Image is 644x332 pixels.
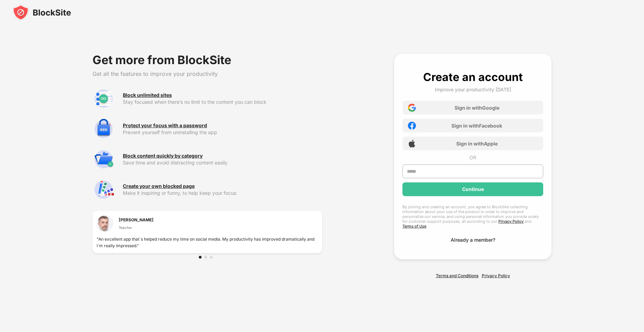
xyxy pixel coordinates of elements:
[123,99,322,105] div: Stay focused when there’s no limit to the content you can block
[455,105,499,111] div: Sign in with Google
[123,153,203,159] div: Block content quickly by category
[92,118,115,140] img: premium-password-protection.svg
[462,187,484,192] div: Continue
[451,237,495,243] div: Already a member?
[92,88,115,110] img: premium-unlimited-blocklist.svg
[123,92,172,98] div: Block unlimited sites
[92,179,115,201] img: premium-customize-block-page.svg
[97,215,113,232] img: testimonial-1.jpg
[123,123,207,128] div: Protect your focus with a password
[92,148,115,170] img: premium-category.svg
[436,273,478,278] a: Terms and Conditions
[423,70,523,84] div: Create an account
[408,104,416,112] img: google-icon.png
[498,219,524,224] a: Privacy Policy
[456,141,498,147] div: Sign in with Apple
[408,140,416,148] img: apple-icon.png
[123,190,322,196] div: Make it inspiring or funny, to help keep your focus.
[12,4,71,21] img: blocksite-icon-black.svg
[92,70,322,77] div: Get all the features to improve your productivity
[435,87,511,92] div: Improve your productivity [DATE]
[123,183,195,189] div: Create your own blocked page
[123,130,322,135] div: Prevent yourself from uninstalling the app
[119,225,154,230] div: Teacher
[92,54,322,66] div: Get more from BlockSite
[469,154,476,160] div: OR
[97,236,318,249] div: "An excellent app that`s helped reduce my time on social media. My productivity has improved dram...
[451,123,502,129] div: Sign in with Facebook
[402,224,426,229] a: Terms of Use
[408,122,416,130] img: facebook-icon.png
[123,160,322,165] div: Save time and avoid distracting content easily
[402,204,543,229] div: By joining and creating an account, you agree to BlockSite collecting information about your use ...
[119,217,154,223] div: [PERSON_NAME]
[482,273,510,278] a: Privacy Policy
